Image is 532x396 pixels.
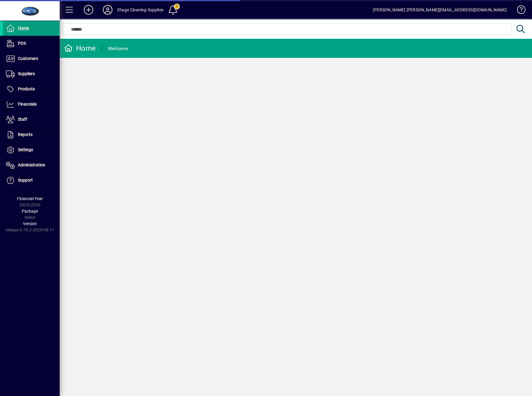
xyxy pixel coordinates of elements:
[3,112,60,127] a: Staff
[3,97,60,112] a: Financials
[18,56,38,61] span: Customers
[18,86,35,91] span: Products
[18,132,33,137] span: Reports
[3,66,60,81] a: Suppliers
[18,178,33,182] span: Support
[3,143,60,157] a: Settings
[3,82,60,97] a: Products
[3,127,60,142] a: Reports
[17,196,43,201] span: Financial Year
[98,4,117,15] button: Profile
[18,71,35,76] span: Suppliers
[18,147,33,152] span: Settings
[18,102,37,106] span: Financials
[23,221,37,226] span: Version
[22,209,38,214] span: Package
[18,41,26,46] span: POS
[3,158,60,173] a: Administration
[513,1,525,21] a: Knowledge Base
[18,26,29,30] span: Home
[64,44,96,53] div: Home
[117,5,163,15] div: Otago Cleaning Supplies
[3,173,60,188] a: Support
[373,5,507,15] div: [PERSON_NAME] [PERSON_NAME][EMAIL_ADDRESS][DOMAIN_NAME]
[3,36,60,51] a: POS
[108,44,128,53] div: Welcome
[79,4,98,15] button: Add
[3,51,60,66] a: Customers
[18,163,45,167] span: Administration
[18,117,27,122] span: Staff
